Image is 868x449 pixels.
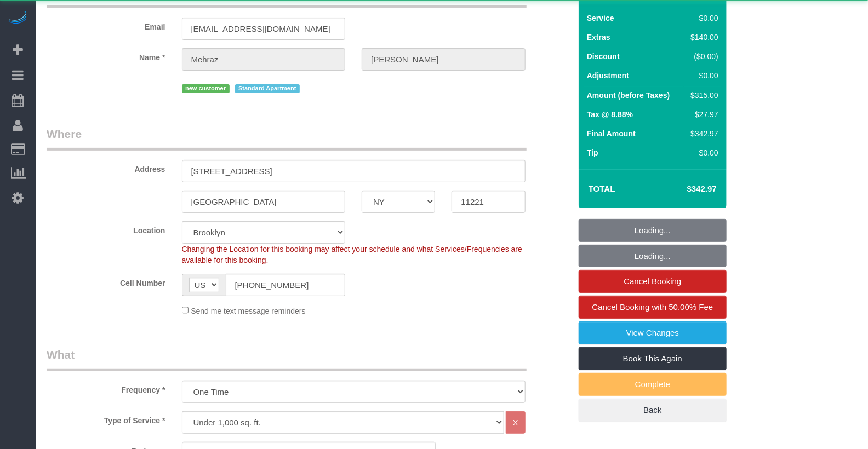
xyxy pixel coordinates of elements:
div: $140.00 [687,32,718,43]
div: $0.00 [687,13,718,24]
label: Email [38,18,174,32]
div: $27.97 [687,109,718,120]
h4: $342.97 [654,185,717,194]
label: Discount [587,51,620,62]
input: Last Name [362,48,526,71]
a: Book This Again [579,347,727,370]
div: $315.00 [687,90,718,101]
div: $342.97 [687,128,718,139]
span: new customer [182,84,230,93]
label: Amount (before Taxes) [587,90,670,101]
div: $0.00 [687,147,718,158]
input: City [182,191,346,213]
input: First Name [182,48,346,71]
div: ($0.00) [687,51,718,62]
span: Send me text message reminders [191,307,305,315]
span: Cancel Booking with 50.00% Fee [592,302,713,312]
label: Adjustment [587,70,629,81]
a: Back [579,399,727,422]
input: Cell Number [226,274,346,296]
label: Final Amount [587,128,636,139]
label: Location [38,221,174,236]
img: Automaid Logo [7,11,28,26]
legend: What [47,347,527,371]
span: Changing the Location for this booking may affect your schedule and what Services/Frequencies are... [182,245,523,264]
a: Cancel Booking with 50.00% Fee [579,296,727,319]
input: Zip Code [452,191,525,213]
label: Extras [587,32,610,43]
label: Address [38,160,174,175]
label: Frequency * [38,381,174,395]
div: $0.00 [687,70,718,81]
label: Service [587,13,614,24]
label: Name * [38,48,174,63]
label: Cell Number [38,274,174,289]
a: View Changes [579,321,727,344]
label: Tip [587,147,598,158]
a: Cancel Booking [579,270,727,293]
strong: Total [589,184,615,193]
input: Email [182,18,346,40]
label: Type of Service * [38,411,174,426]
legend: Where [47,126,527,151]
span: Standard Apartment [235,84,300,93]
label: Tax @ 8.88% [587,109,633,120]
